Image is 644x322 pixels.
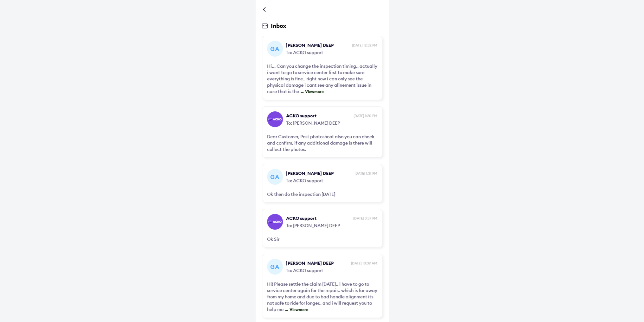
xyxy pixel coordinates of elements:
div: Dear Customer, Post photoshoot also you can check and confirm, if any additional damage is there ... [267,133,377,152]
span: [DATE] 12:32 PM [352,43,377,48]
span: [DATE] 10:39 AM [351,261,377,266]
div: Hi... Can you change the inspection timing.. actually i want to go to service center first to mak... [267,63,377,95]
span: [DATE] 3:37 PM [353,216,377,221]
span: View more [288,307,308,312]
span: [DATE] 1:31 PM [354,171,377,176]
span: To: ACKO support [286,176,377,184]
img: horizontal-gradient-white-text.png [268,220,281,223]
span: ACKO support [286,113,352,119]
div: GA [267,41,283,57]
span: To: ACKO support [286,266,377,274]
img: horizontal-gradient-white-text.png [268,118,281,121]
span: [PERSON_NAME] DEEP [286,170,353,176]
span: View more [303,89,324,94]
div: GA [267,169,283,185]
div: GA [267,259,283,275]
span: To: ACKO support [286,48,377,56]
span: To: [PERSON_NAME] DEEP [286,119,377,126]
div: Inbox [262,22,382,29]
span: ... [284,307,288,312]
div: Ok Sir [267,236,377,242]
div: Hi! Please settle the claim [DATE].. i have to go to service center again for the repair.. which ... [267,281,377,313]
span: ACKO support [286,215,352,221]
span: [PERSON_NAME] DEEP [286,42,350,48]
div: Ok then do the inspection [DATE] [267,191,377,197]
span: ... [299,89,303,94]
span: To: [PERSON_NAME] DEEP [286,221,377,229]
span: [PERSON_NAME] DEEP [286,260,349,266]
span: [DATE] 1:20 PM [354,113,377,118]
